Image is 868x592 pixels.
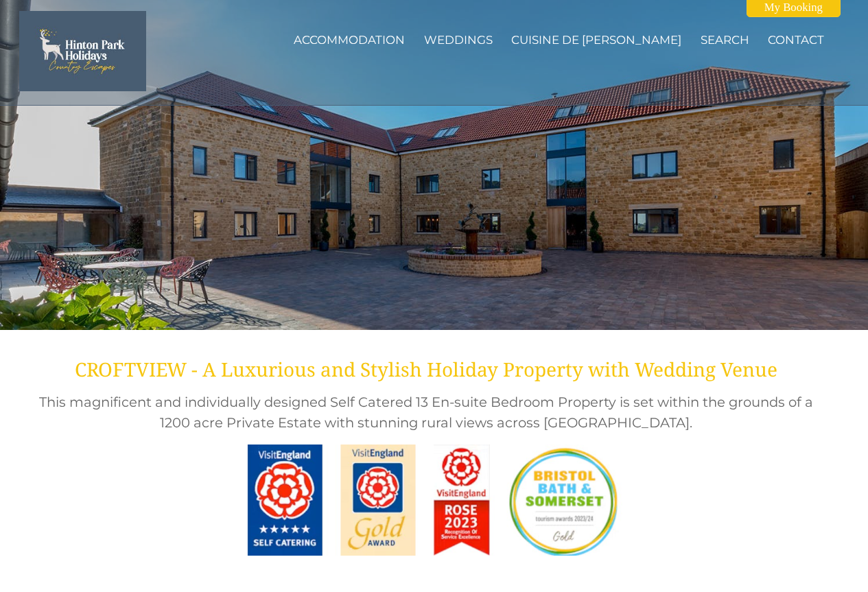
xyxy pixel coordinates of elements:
[294,33,405,47] a: Accommodation
[27,392,824,433] h2: This magnificent and individually designed Self Catered 13 En-suite Bedroom Property is set withi...
[511,33,681,47] a: Cuisine de [PERSON_NAME]
[768,33,824,47] a: Contact
[27,356,824,382] h1: CROFTVIEW - A Luxurious and Stylish Holiday Property with Wedding Venue
[701,33,749,47] a: Search
[424,33,493,47] a: Weddings
[19,11,146,91] img: Hinton Park Holidays Ltd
